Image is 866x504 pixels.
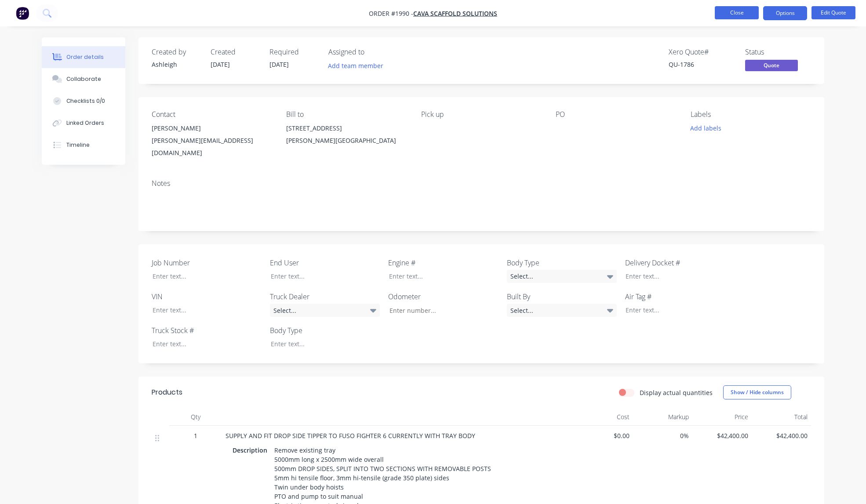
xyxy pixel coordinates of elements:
[745,60,798,71] span: Quote
[421,110,542,119] div: Pick up
[152,122,272,134] div: [PERSON_NAME]
[66,53,104,61] div: Order details
[269,48,318,56] div: Required
[152,60,200,69] div: Ashleigh
[382,304,498,317] input: Enter number...
[152,257,262,268] label: Job Number
[270,291,380,302] label: Truck Dealer
[388,257,498,268] label: Engine #
[685,122,726,134] button: Add labels
[194,431,197,440] span: 1
[574,408,633,426] div: Cost
[640,388,713,397] label: Display actual quantities
[745,60,798,73] button: Quote
[269,60,289,69] span: [DATE]
[633,408,692,426] div: Markup
[507,257,617,268] label: Body Type
[169,408,222,426] div: Qty
[152,110,272,119] div: Contact
[152,179,811,188] div: Notes
[755,431,808,440] span: $42,400.00
[577,431,629,440] span: $0.00
[763,6,807,20] button: Options
[152,48,200,56] div: Created by
[413,9,497,18] a: Cava Scaffold Solutions
[752,408,811,426] div: Total
[369,9,413,18] span: Order #1990 -
[625,257,735,268] label: Delivery Docket #
[507,270,617,283] div: Select...
[42,90,125,112] button: Checklists 0/0
[233,444,271,457] div: Description
[152,387,182,398] div: Products
[286,122,407,150] div: [STREET_ADDRESS][PERSON_NAME][GEOGRAPHIC_DATA]
[669,48,735,56] div: Xero Quote #
[723,385,791,399] button: Show / Hide columns
[66,97,105,105] div: Checklists 0/0
[286,122,407,134] div: [STREET_ADDRESS]
[692,408,752,426] div: Price
[42,68,125,90] button: Collaborate
[556,110,676,119] div: PO
[211,60,230,69] span: [DATE]
[42,112,125,134] button: Linked Orders
[669,60,735,69] div: QU-1786
[66,119,104,127] div: Linked Orders
[42,46,125,68] button: Order details
[226,431,475,440] span: SUPPLY AND FIT DROP SIDE TIPPER TO FUSO FIGHTER 6 CURRENTLY WITH TRAY BODY
[66,75,101,83] div: Collaborate
[152,325,262,336] label: Truck Stock #
[625,291,735,302] label: Air Tag #
[696,431,748,440] span: $42,400.00
[66,141,90,149] div: Timeline
[270,304,380,317] div: Select...
[507,291,617,302] label: Built By
[324,60,388,72] button: Add team member
[286,110,407,119] div: Bill to
[691,110,811,119] div: Labels
[745,48,811,56] div: Status
[152,122,272,159] div: [PERSON_NAME][PERSON_NAME][EMAIL_ADDRESS][DOMAIN_NAME]
[211,48,259,56] div: Created
[286,134,407,147] div: [PERSON_NAME][GEOGRAPHIC_DATA]
[811,6,855,19] button: Edit Quote
[42,134,125,156] button: Timeline
[388,291,498,302] label: Odometer
[270,257,380,268] label: End User
[152,134,272,159] div: [PERSON_NAME][EMAIL_ADDRESS][DOMAIN_NAME]
[16,7,29,20] img: Factory
[270,325,380,336] label: Body Type
[637,431,689,440] span: 0%
[328,48,416,56] div: Assigned to
[152,291,262,302] label: VIN
[507,304,617,317] div: Select...
[715,6,759,19] button: Close
[328,60,388,72] button: Add team member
